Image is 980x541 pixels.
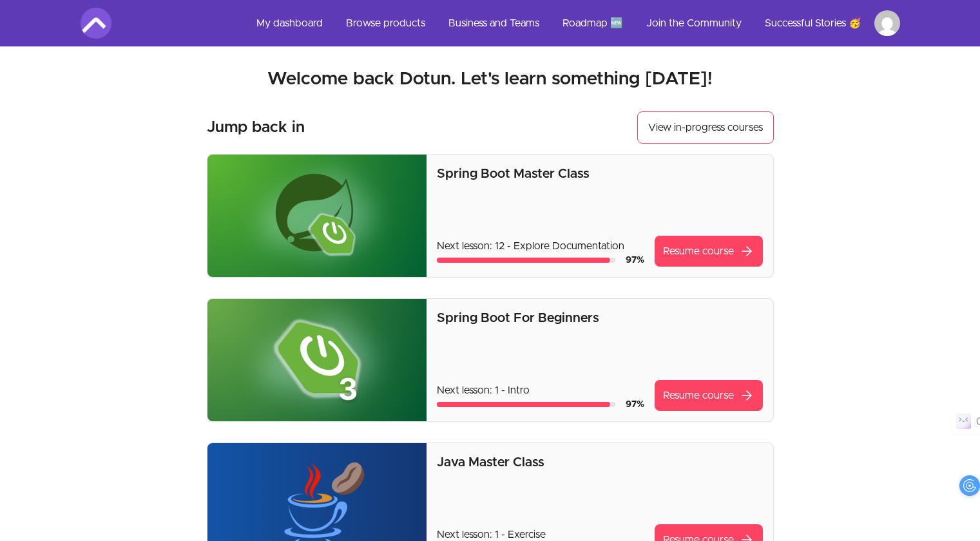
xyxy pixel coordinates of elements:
[552,8,633,39] a: Roadmap 🆕
[626,400,644,409] span: 97 %
[246,8,333,39] a: My dashboard
[336,8,436,39] a: Browse products
[437,402,615,407] div: Course progress
[81,68,900,91] h2: Welcome back Dotun. Let's learn something [DATE]!
[874,10,900,36] img: Profile image for Dotun Ogundare
[437,309,762,327] p: Spring Boot For Beginners
[437,453,762,471] p: Java Master Class
[437,238,644,254] p: Next lesson: 12 - Explore Documentation
[739,243,754,259] span: arrow_forward
[437,383,644,398] p: Next lesson: 1 - Intro
[626,256,644,265] span: 97 %
[754,8,872,39] a: Successful Stories 🥳
[655,380,763,411] a: Resume coursearrow_forward
[636,8,752,39] a: Join the Community
[207,299,427,421] img: Product image for Spring Boot For Beginners
[207,155,427,277] img: Product image for Spring Boot Master Class
[438,8,550,39] a: Business and Teams
[437,165,762,183] p: Spring Boot Master Class
[637,111,774,144] button: View in-progress courses
[739,388,754,403] span: arrow_forward
[207,117,305,138] h3: Jump back in
[655,236,763,267] a: Resume coursearrow_forward
[437,258,615,263] div: Course progress
[246,8,900,39] nav: Main
[81,8,111,39] img: Amigoscode logo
